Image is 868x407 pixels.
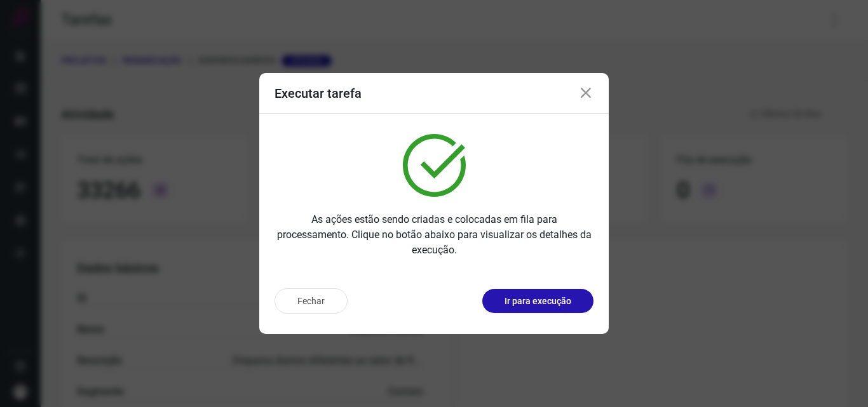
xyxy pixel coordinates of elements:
img: verified.svg [403,134,466,197]
p: As ações estão sendo criadas e colocadas em fila para processamento. Clique no botão abaixo para ... [275,212,593,258]
h3: Executar tarefa [275,86,362,101]
button: Fechar [275,288,348,314]
p: Ir para execução [505,295,571,308]
button: Ir para execução [482,289,593,313]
